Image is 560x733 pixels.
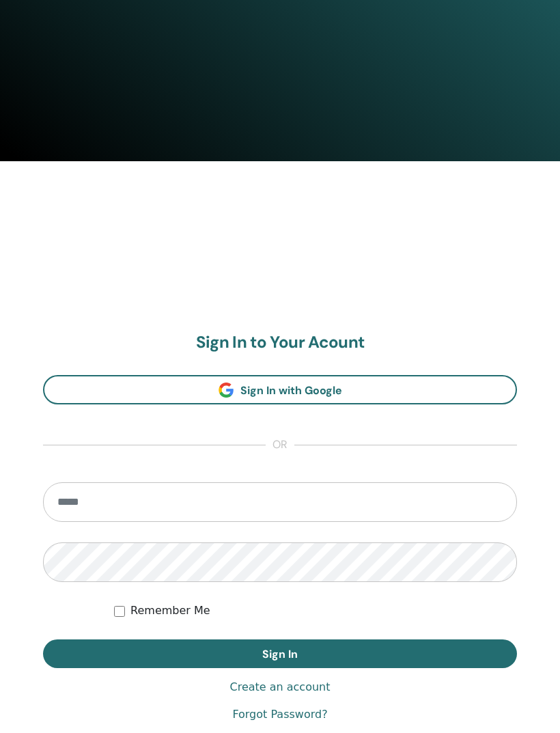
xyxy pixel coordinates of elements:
[130,603,210,620] label: Remember Me
[262,648,298,662] span: Sign In
[232,707,327,723] a: Forgot Password?
[43,640,517,669] button: Sign In
[229,680,330,696] a: Create an account
[114,603,517,620] div: Keep me authenticated indefinitely or until I manually logout
[43,376,517,405] a: Sign In with Google
[240,384,342,398] span: Sign In with Google
[266,438,294,454] span: or
[43,333,517,353] h2: Sign In to Your Acount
